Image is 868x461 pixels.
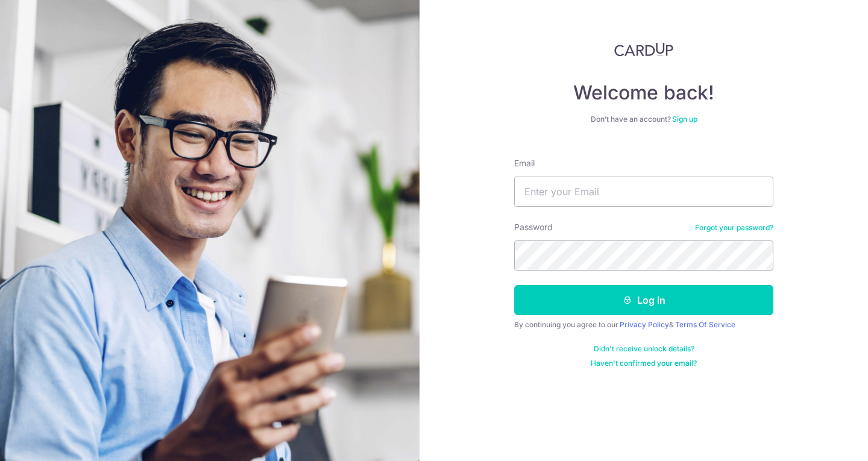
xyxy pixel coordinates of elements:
[514,114,773,124] div: Don’t have an account?
[672,114,697,124] a: Sign up
[514,285,773,315] button: Log in
[620,320,669,329] a: Privacy Policy
[591,359,697,368] a: Haven't confirmed your email?
[695,223,773,233] a: Forgot your password?
[514,320,773,330] div: By continuing you agree to our &
[614,42,673,57] img: CardUp Logo
[514,221,553,233] label: Password
[514,81,773,105] h4: Welcome back!
[514,157,535,169] label: Email
[675,320,735,329] a: Terms Of Service
[594,344,694,354] a: Didn't receive unlock details?
[514,177,773,207] input: Enter your Email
